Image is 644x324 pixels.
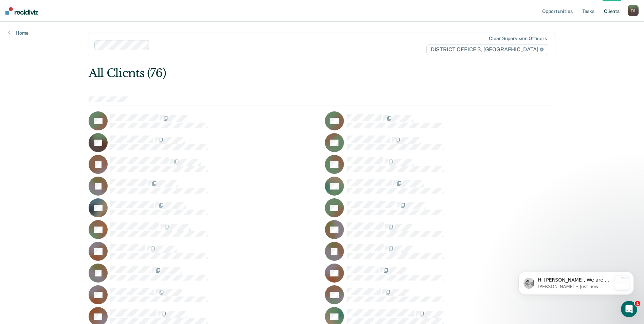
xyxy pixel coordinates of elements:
div: Clear supervision officers [489,36,547,41]
img: Recidiviz [5,7,38,15]
iframe: Intercom notifications message [508,258,644,306]
div: T S [628,5,639,16]
div: All Clients (76) [89,66,462,80]
iframe: Intercom live chat [621,301,637,317]
button: TS [628,5,639,16]
span: DISTRICT OFFICE 3, [GEOGRAPHIC_DATA] [426,44,548,55]
a: Home [8,30,29,36]
span: 1 [635,301,640,306]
